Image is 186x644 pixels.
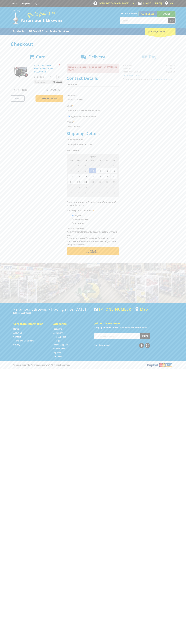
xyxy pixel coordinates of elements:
span: 9 [96,190,103,196]
span: Delivery [88,54,105,60]
div: [PHONE_NUMBER] [94,307,132,311]
h5: Corporate Information [13,322,47,326]
a: PETROL INVERTER GENERATOR - 8.5KW - PEG9000IEB [34,64,55,73]
img: PayPal, Mastercard, Visa accepted [146,363,173,367]
span: 9 [82,168,89,173]
span: 4 [110,185,117,190]
input: Your email address [95,333,140,339]
span: 29 [75,185,82,190]
p: Keep up to date with the latest news and special offers. [94,326,173,329]
span: 8 [75,168,82,173]
span: 3 [103,185,110,190]
span: 1 [89,185,96,190]
span: 21 [68,179,75,184]
a: Go to the Products page [11,28,26,35]
span: 11 [110,190,117,196]
input: Search [120,18,168,23]
div: Cart [145,28,175,35]
span: Sub Total [14,88,28,92]
a: Go to the Terms and Conditions page [13,339,34,342]
p: Pickup Date needs to be on or between [DATE] and [DATE] [67,64,119,73]
span: (1 item) [156,30,165,33]
span: Mo [75,159,82,162]
a: Mount [PERSON_NAME] [157,11,175,21]
span: Next [90,249,96,252]
a: Go to the About Us page [13,331,22,334]
p: [STREET_ADDRESS] [13,311,92,314]
a: Go to the registration page [22,2,30,5]
span: 22 [75,179,82,184]
span: We [89,159,96,162]
div: ® Copyright 2025 Paramount Browns'. All Rights Reserved. [11,363,175,367]
a: Gepps Cross [139,11,157,16]
span: [DATE] [90,156,96,158]
span: 8 [89,190,96,196]
a: Go to the Home page [13,327,19,330]
em: Photo ID Required. Non-preorder items will be available after 5 working days Pre-order items will... [67,227,117,246]
em: Paramount Browns will contact you when your order is ready for pickup [67,201,117,207]
span: 28 [68,185,75,190]
h3: Paramount Browns' - Trading since [DATE] [13,307,92,311]
a: Go to the Storage page [53,339,60,342]
h1: Checkout [11,41,175,47]
a: Go to the Machinery page [53,331,63,334]
a: Keep Shopping [35,95,63,102]
div: Stay Connected [94,342,150,348]
span: 2 [82,162,89,168]
span: 4 [96,162,103,168]
img: PETROL INVERTER GENERATOR - 8.5KW - PEG9000IEB [13,64,29,80]
span: 1 [75,162,82,168]
span: 7 [68,168,75,173]
a: Go to the Steel Supplies page [53,335,66,338]
span: 26 [103,179,110,184]
label: A Courier [74,221,85,226]
input: Please enter your email address. [67,108,119,113]
a: Remove from cart [59,64,60,67]
input: Please select who will pick up the order. [72,215,74,216]
span: 5 [68,190,75,196]
a: Go to the Contact page [11,2,18,5]
button: Next Confirm order [67,247,119,255]
span: 11 [96,168,103,173]
span: 20 [110,174,117,179]
label: Email [67,104,119,107]
span: Tu [82,159,89,162]
label: First name [67,83,119,86]
span: 7 [82,190,89,196]
select: Please select a shipping method. [67,142,119,147]
button: Join [140,333,150,339]
label: Who will pick up the order? [67,209,119,212]
span: 15 [75,174,82,179]
span: 19 [103,174,110,179]
input: Please enter your first name. [67,87,119,91]
span: $1,699.00 [53,80,62,84]
span: 31 [68,162,75,168]
a: Go to the BROWNS Scrap Metal Services page [27,28,71,35]
label: Myself [74,213,82,218]
input: Please enter your telephone number. [67,124,119,129]
a: Go to the Hardware page [53,327,62,330]
span: 23 [82,179,89,184]
span: OPEN [DATE] [99,2,129,5]
span: 12 [103,168,110,173]
span: 6 [75,190,82,196]
span: 30 [82,185,89,190]
span: 8:00am - 5:00pm [112,2,129,5]
a: Go to the Contact page [13,335,21,338]
a: Go to the Timber Supplies page [53,343,68,346]
img: Paramount Browns' [11,9,64,24]
span: 18 [96,174,103,179]
a: View a map of Gepps Cross location [135,307,148,311]
span: Fr [103,159,110,162]
a: Go to the Privacy page [13,343,20,346]
span: Sa [110,159,117,162]
h2: Contact Details [67,76,119,81]
a: Log in [34,2,39,5]
label: Shipping Method [67,138,119,141]
span: 5 [103,162,110,168]
span: 27 [110,179,117,184]
label: Someone Else [74,217,89,222]
span: Cart [36,54,45,60]
label: Sign up for the newsletter [71,115,96,118]
span: 25 [96,179,103,184]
